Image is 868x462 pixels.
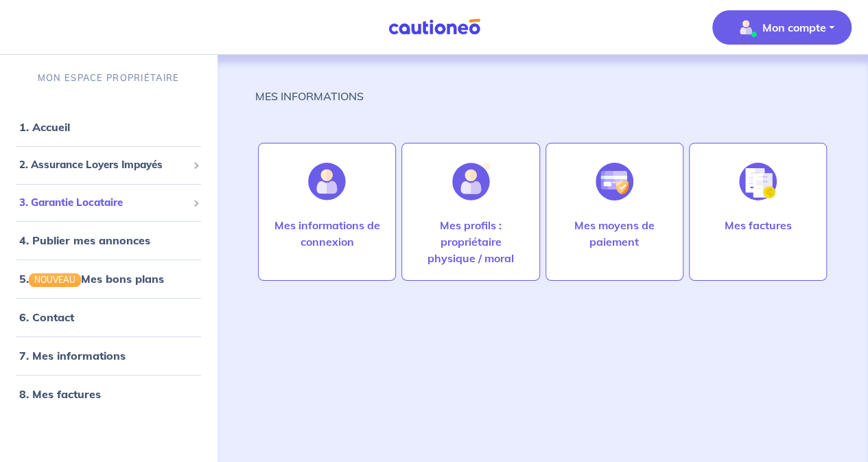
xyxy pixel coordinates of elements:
[5,113,211,141] div: 1. Accueil
[38,71,179,84] p: MON ESPACE PROPRIÉTAIRE
[5,227,211,254] div: 4. Publier mes annonces
[19,120,70,134] a: 1. Accueil
[19,157,187,173] span: 2. Assurance Loyers Impayés
[560,217,669,250] p: Mes moyens de paiement
[19,349,126,362] a: 7. Mes informations
[712,10,852,45] button: illu_account_valid_menu.svgMon compte
[19,272,164,286] a: 5.NOUVEAUMes bons plans
[272,217,382,250] p: Mes informations de connexion
[762,19,826,36] p: Mon compte
[452,163,490,200] img: illu_account_add.svg
[739,163,777,200] img: illu_invoice.svg
[5,189,211,216] div: 3. Garantie Locataire
[5,380,211,408] div: 8. Mes factures
[724,217,791,233] p: Mes factures
[19,233,150,247] a: 4. Publier mes annonces
[383,19,486,36] img: Cautioneo
[5,265,211,292] div: 5.NOUVEAUMes bons plans
[255,88,364,104] p: MES INFORMATIONS
[5,152,211,178] div: 2. Assurance Loyers Impayés
[19,310,74,324] a: 6. Contact
[5,342,211,369] div: 7. Mes informations
[5,303,211,331] div: 6. Contact
[308,163,346,200] img: illu_account.svg
[416,217,525,266] p: Mes profils : propriétaire physique / moral
[596,163,633,200] img: illu_credit_card_no_anim.svg
[735,16,757,38] img: illu_account_valid_menu.svg
[19,387,101,401] a: 8. Mes factures
[19,195,187,211] span: 3. Garantie Locataire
